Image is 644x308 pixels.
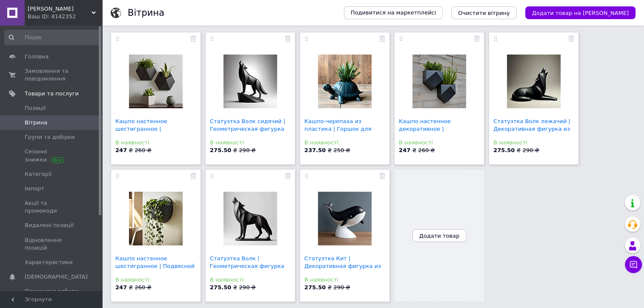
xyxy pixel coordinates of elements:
[507,55,561,108] img: Статуэтка Волк лежачий | Декоративная фигурка из пластика | Геометрический декор для дома
[458,10,509,16] span: Очистити вітрину
[399,118,467,140] a: Кашпо настенное декоративное | Пластиковый вазон д...
[135,284,151,291] span: 260 ₴
[210,139,291,147] div: В наявності
[115,118,183,140] a: Кашпо настенное шестигранное | Пластиковый вазон н...
[493,118,570,140] a: Статуэтка Волк лежачий | Декоративная фигурка из п...
[304,147,326,153] b: 237.50
[451,6,516,19] button: Очистити вітрину
[304,255,381,277] a: Статуэтка Кит | Декоративная фигурка из пластика |...
[493,147,515,153] b: 275.50
[128,8,164,18] h1: Вітрина
[115,284,135,291] span: ₴
[129,55,183,108] img: Кашпо настенное шестигранное | Пластиковый вазон на стену | Цена за 1 шт.
[223,192,277,245] img: Статуэтка Волк | Геометрическая фигурка из пластика | Декор для дома и офиса, подарок
[318,55,372,108] img: Кашпо-черепаха из пластика | Горшок для цветов | Декор для дома
[285,35,291,41] a: Прибрати з вітрини
[115,139,196,147] div: В наявності
[379,172,385,178] a: Прибрати з вітрини
[190,172,196,178] a: Прибрати з вітрини
[25,222,74,229] span: Видалені позиції
[412,229,467,242] button: Додати товар
[625,256,642,273] button: Чат з покупцем
[115,276,196,284] div: В наявності
[304,284,326,291] b: 275.50
[28,13,102,20] div: Ваш ID: 4142352
[304,139,385,147] div: В наявності
[318,192,372,245] img: Статуэтка Кит | Декоративная фигурка из пластика | Оригинальный декор для дома и офиса
[304,276,385,284] div: В наявності
[210,276,291,284] div: В наявності
[525,6,635,19] button: Додати товар на [PERSON_NAME]
[25,170,52,178] span: Категорії
[115,255,195,277] a: Кашпо настенное шестигранное | Подвесной горшок дл...
[304,147,334,153] span: ₴
[399,147,410,153] b: 247
[25,259,73,266] span: Характеристики
[25,133,75,141] span: Групи та добірки
[115,147,127,153] b: 247
[135,147,151,153] span: 260 ₴
[568,35,574,41] a: Прибрати з вітрини
[4,30,100,45] input: Пошук
[190,35,196,41] a: Прибрати з вітрини
[223,55,277,108] img: Статуэтка Волк сидячий | Геометрическая фигурка из пластика | Декоративный волк для дома и офиса
[379,35,385,41] a: Прибрати з вітрини
[25,104,46,112] span: Позиції
[239,147,256,153] span: 290 ₴
[28,5,92,13] span: OLMA
[25,90,79,98] span: Товари та послуги
[334,284,350,291] span: 290 ₴
[210,284,239,291] span: ₴
[304,118,372,140] a: Кашпо-черепаха из пластика | Горшок для цветов | Д...
[493,147,523,153] span: ₴
[334,147,350,153] span: 250 ₴
[25,236,79,252] span: Відновлення позицій
[129,192,183,245] img: Кашпо настенное шестигранное | Подвесной горшок для цветов | Современный пластиковый вазон для до...
[419,233,460,239] span: Додати товар
[25,119,47,127] span: Вітрина
[412,55,466,108] img: Кашпо настенное декоративное | Пластиковый вазон для комнатных растений | Цена за 1 шт.
[115,284,127,291] b: 247
[418,147,435,153] span: 260 ₴
[399,147,418,153] span: ₴
[25,185,44,193] span: Імпорт
[304,284,334,291] span: ₴
[532,10,629,16] span: Додати товар на [PERSON_NAME]
[399,139,480,147] div: В наявності
[210,284,231,291] b: 275.50
[474,35,480,41] a: Прибрати з вітрини
[25,53,49,60] span: Головна
[285,172,291,178] a: Прибрати з вітрини
[210,147,231,153] b: 275.50
[493,139,574,147] div: В наявності
[210,147,239,153] span: ₴
[210,255,284,277] a: Статуэтка Волк | Геометрическая фигурка из пластик...
[25,288,79,303] span: Показники роботи компанії
[25,148,79,163] span: Сезонні знижки
[239,284,256,291] span: 290 ₴
[25,273,88,281] span: [DEMOGRAPHIC_DATA]
[25,67,79,83] span: Замовлення та повідомлення
[210,118,285,140] a: Статуэтка Волк сидячий | Геометрическая фигурка из...
[523,147,539,153] span: 290 ₴
[115,147,135,153] span: ₴
[25,199,79,215] span: Акції та промокоди
[351,9,436,17] span: Подивитися на маркетплейсі
[344,6,443,19] a: Подивитися на маркетплейсі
